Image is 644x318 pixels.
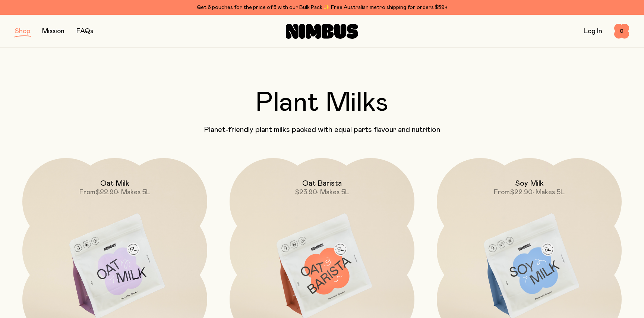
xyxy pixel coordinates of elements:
[533,189,565,196] span: • Makes 5L
[515,179,544,188] h2: Soy Milk
[76,28,93,35] a: FAQs
[100,179,129,188] h2: Oat Milk
[494,189,510,196] span: From
[79,189,95,196] span: From
[15,89,629,116] h2: Plant Milks
[302,179,342,188] h2: Oat Barista
[15,3,629,12] div: Get 6 pouches for the price of 5 with our Bulk Pack ✨ Free Australian metro shipping for orders $59+
[510,189,533,196] span: $22.90
[317,189,349,196] span: • Makes 5L
[15,125,629,134] p: Planet-friendly plant milks packed with equal parts flavour and nutrition
[295,189,317,196] span: $23.90
[584,28,602,35] a: Log In
[614,24,629,39] button: 0
[95,189,118,196] span: $22.90
[42,28,64,35] a: Mission
[118,189,150,196] span: • Makes 5L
